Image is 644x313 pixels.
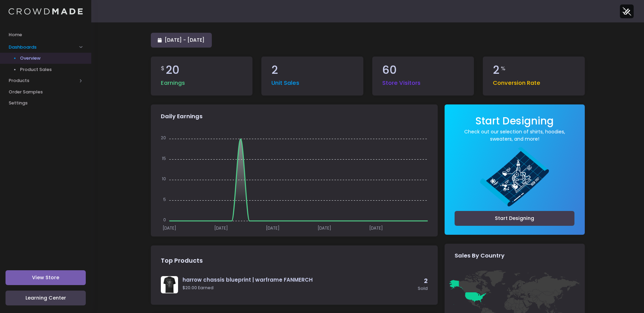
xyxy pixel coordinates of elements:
[165,37,205,43] span: [DATE] - [DATE]
[6,291,86,305] a: Learning Center
[418,285,428,292] span: Sold
[162,155,166,161] tspan: 15
[162,176,166,182] tspan: 10
[493,75,540,88] span: Conversion Rate
[20,55,83,62] span: Overview
[382,64,397,76] span: 60
[9,89,83,95] span: Order Samples
[9,100,83,107] span: Settings
[163,196,166,202] tspan: 5
[161,113,202,120] span: Daily Earnings
[161,75,185,88] span: Earnings
[493,64,499,76] span: 2
[9,77,77,84] span: Products
[271,64,278,76] span: 2
[369,225,383,231] tspan: [DATE]
[475,120,554,126] a: Start Designing
[475,114,554,128] span: Start Designing
[9,31,83,38] span: Home
[183,276,414,284] a: harrow chassis blueprint | warframe FANMERCH
[455,211,575,226] a: Start Designing
[151,33,212,48] a: [DATE] - [DATE]
[214,225,228,231] tspan: [DATE]
[166,64,179,76] span: 20
[183,285,414,291] span: $20.00 Earned
[160,135,166,141] tspan: 20
[6,270,86,285] a: View Store
[32,274,59,281] span: View Store
[382,75,420,88] span: Store Visitors
[271,75,299,88] span: Unit Sales
[163,217,166,223] tspan: 0
[20,66,83,73] span: Product Sales
[424,277,428,285] span: 2
[9,8,83,15] img: Logo
[318,225,331,231] tspan: [DATE]
[161,257,203,264] span: Top Products
[9,44,77,51] span: Dashboards
[266,225,280,231] tspan: [DATE]
[25,294,66,301] span: Learning Center
[501,64,506,73] span: %
[161,64,165,73] span: $
[455,252,505,259] span: Sales By Country
[162,225,176,231] tspan: [DATE]
[455,128,575,143] a: Check out our selection of shirts, hoodies, sweaters, and more!
[620,4,634,18] img: User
